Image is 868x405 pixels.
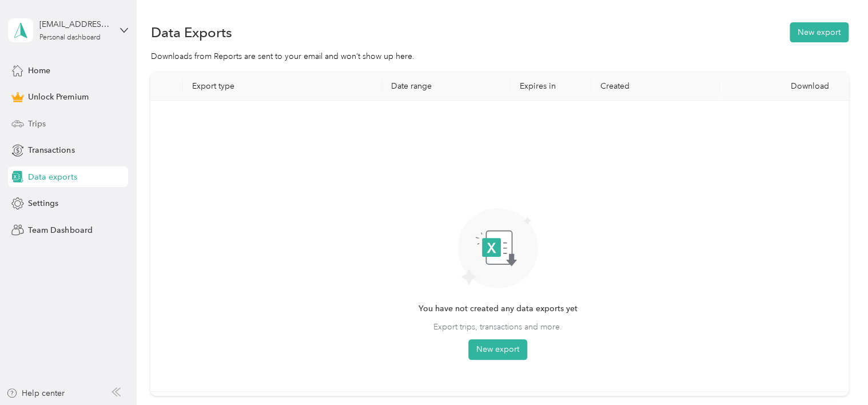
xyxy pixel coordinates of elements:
span: Team Dashboard [28,224,92,236]
span: Unlock Premium [28,91,88,103]
button: New export [468,339,527,360]
span: You have not created any data exports yet [418,303,577,315]
th: Export type [183,72,383,101]
span: Trips [28,118,46,130]
div: Download [729,81,839,91]
th: Created [591,72,720,101]
span: Settings [28,197,58,209]
iframe: Everlance-gr Chat Button Frame [804,341,868,405]
th: Date range [382,72,511,101]
th: Expires in [511,72,591,101]
button: New export [790,22,849,42]
div: Personal dashboard [39,34,101,41]
button: Help center [6,387,65,399]
h1: Data Exports [150,26,232,38]
span: Transactions [28,144,74,156]
span: Home [28,65,50,77]
span: Export trips, transactions and more. [433,321,562,333]
div: [EMAIL_ADDRESS][DOMAIN_NAME] [39,18,111,30]
span: Data exports [28,171,77,183]
div: Downloads from Reports are sent to your email and won’t show up here. [150,50,848,62]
